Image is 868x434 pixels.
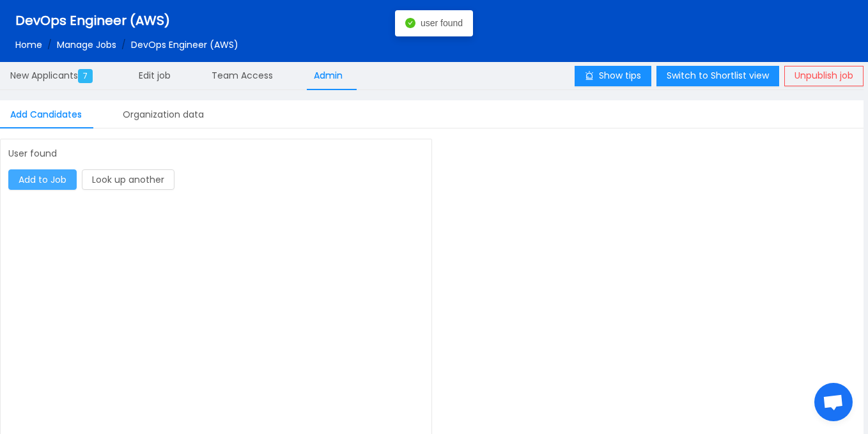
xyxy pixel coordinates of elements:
a: Home [15,38,42,51]
span: Admin [314,69,343,82]
button: Unpublish job [784,66,864,86]
span: / [121,38,126,51]
a: Manage Jobs [57,38,116,51]
button: Look up another [82,169,174,190]
span: / [47,38,52,51]
button: Switch to Shortlist view [656,66,779,86]
span: New Applicants [10,69,98,82]
span: Team Access [212,69,273,82]
i: icon: check-circle [405,18,415,28]
p: User found [8,147,424,160]
div: Organization data [112,100,214,129]
span: DevOps Engineer (AWS) [131,38,238,51]
div: Open chat [814,383,853,421]
span: DevOps Engineer (AWS) [15,12,170,29]
span: Edit job [139,69,171,82]
span: user found [421,18,463,28]
span: 7 [78,69,93,83]
button: icon: alertShow tips [575,66,651,86]
button: Add to Job [8,169,77,190]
